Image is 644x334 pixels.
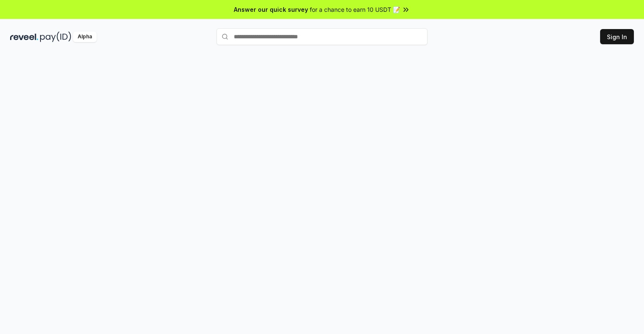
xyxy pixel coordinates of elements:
[310,5,400,14] span: for a chance to earn 10 USDT 📝
[10,32,38,42] img: reveel_dark
[40,32,71,42] img: pay_id
[234,5,308,14] span: Answer our quick survey
[600,29,634,44] button: Sign In
[73,32,97,42] div: Alpha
